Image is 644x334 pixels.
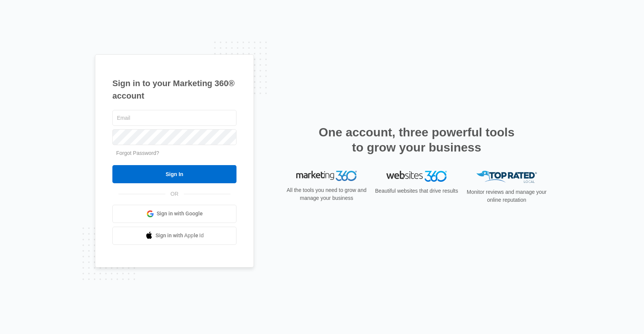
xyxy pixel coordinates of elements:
img: Websites 360 [386,171,447,182]
input: Sign In [112,165,236,183]
a: Forgot Password? [116,150,159,156]
img: Marketing 360 [296,171,357,181]
p: Beautiful websites that drive results [374,187,459,195]
input: Email [112,110,236,126]
img: Top Rated Local [476,171,537,183]
span: Sign in with Apple Id [156,232,204,240]
h2: One account, three powerful tools to grow your business [316,125,517,155]
span: Sign in with Google [157,210,203,218]
p: All the tools you need to grow and manage your business [284,186,369,202]
h1: Sign in to your Marketing 360® account [112,77,236,102]
a: Sign in with Apple Id [112,227,236,245]
p: Monitor reviews and manage your online reputation [464,188,549,204]
span: OR [165,190,184,198]
a: Sign in with Google [112,205,236,223]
